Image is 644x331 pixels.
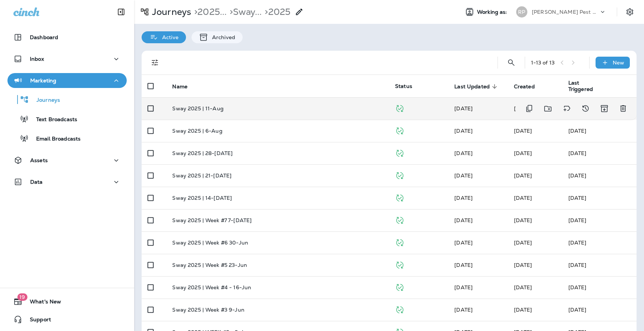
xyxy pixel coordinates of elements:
button: Collapse Sidebar [111,4,132,19]
span: Victoria Turpin [514,105,532,112]
span: Victoria Turpin [514,239,532,246]
p: New [613,60,624,66]
td: [DATE] [562,209,637,231]
button: Data [7,174,127,189]
td: [DATE] [562,142,637,164]
div: 1 - 13 of 13 [531,60,555,66]
span: Victoria Turpin [454,150,473,157]
button: Archive [597,101,612,116]
span: 19 [17,293,27,301]
button: Journeys [7,92,127,107]
span: Published [395,171,404,178]
p: Sway 2025 | 28-[DATE] [172,150,233,156]
p: Dashboard [30,34,58,40]
p: [PERSON_NAME] Pest Solutions [532,9,599,15]
p: Sway [227,6,262,18]
p: Sway 2025 | 21-[DATE] [172,173,231,179]
span: Name [172,83,197,90]
button: Filters [148,55,162,70]
span: Victoria Turpin [514,262,532,268]
span: Victoria Turpin [514,172,532,179]
td: [DATE] [562,164,637,187]
span: Published [395,127,404,133]
span: Victoria Turpin [454,195,473,201]
p: Sway 2025 | Week #5 23-Jun [172,262,247,268]
span: Working as: [477,9,509,15]
span: Published [395,261,404,268]
span: Last Updated [454,83,490,90]
td: [DATE] [562,120,637,142]
button: Marketing [7,73,127,88]
button: Dashboard [7,30,127,45]
button: Assets [7,153,127,168]
div: RP [516,6,527,18]
span: Victoria Turpin [514,150,532,157]
button: Move to folder [540,101,556,116]
td: [DATE] [562,276,637,299]
p: 2025 [262,6,290,18]
span: Victoria Turpin [454,127,473,134]
button: Delete [616,101,631,116]
span: Victoria Turpin [454,262,473,268]
span: Published [395,149,404,156]
button: Text Broadcasts [7,111,127,127]
button: Support [7,312,127,327]
button: Search Journeys [504,55,519,70]
button: Inbox [7,51,127,66]
span: Published [395,283,404,290]
span: Victoria Turpin [454,217,473,224]
button: Settings [623,5,637,19]
button: View Changelog [578,101,593,116]
p: Text Broadcasts [29,116,77,123]
p: Sway 2025 | 6-Aug [172,128,222,134]
button: Duplicate [522,101,537,116]
span: Victoria Turpin [514,217,532,224]
span: What's New [22,299,61,308]
p: Sway 2025 | Week #6 30-Jun [172,240,248,246]
td: [DATE] [562,299,637,321]
p: Marketing [30,78,56,83]
span: Victoria Turpin [514,284,532,291]
span: Published [395,239,404,245]
span: Victoria Turpin [454,105,473,112]
p: Sway 2025 | 11-Aug [172,105,224,111]
span: Created [514,83,535,90]
td: [DATE] [562,187,637,209]
td: [DATE] [562,254,637,276]
button: 19What's New [7,294,127,309]
p: Active [158,34,179,40]
span: Published [395,216,404,223]
span: Support [22,316,51,325]
span: Victoria Turpin [454,239,473,246]
p: Sway 2025 | Week #3 9-Jun [172,307,244,313]
p: Sway 2025 | Week #4 - 16-Jun [172,284,251,290]
span: Victoria Turpin [454,172,473,179]
p: Sway 2025 | 14-[DATE] [172,195,232,201]
td: [DATE] [562,231,637,254]
span: Victoria Turpin [454,306,473,313]
button: Add tags [559,101,574,116]
p: Archived [208,34,235,40]
span: Created [514,83,544,90]
span: Victoria Turpin [454,284,473,291]
span: Last Triggered [568,80,609,92]
span: Published [395,104,404,111]
p: Assets [30,157,48,163]
span: Victoria Turpin [514,195,532,201]
p: Inbox [30,56,44,62]
span: Status [395,83,412,89]
span: Victoria Turpin [514,306,532,313]
p: Data [30,179,43,185]
span: Published [395,194,404,201]
span: Last Triggered [568,80,599,92]
span: Victoria Turpin [514,127,532,134]
span: Last Updated [454,83,499,90]
p: Journeys [149,6,191,18]
p: 2025 [191,6,227,18]
span: Published [395,306,404,312]
button: Email Broadcasts [7,130,127,146]
p: Sway 2025 | Week #7 7-[DATE] [172,217,252,223]
p: Journeys [29,97,60,104]
span: Name [172,83,187,90]
p: Email Broadcasts [29,136,80,143]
